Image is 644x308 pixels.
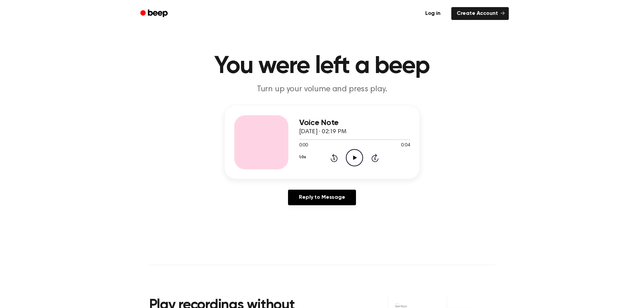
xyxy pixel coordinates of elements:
[451,7,509,20] a: Create Account
[299,118,410,127] h3: Voice Note
[149,54,495,78] h1: You were left a beep
[136,7,174,20] a: Beep
[299,151,306,163] button: 1.0x
[299,142,308,149] span: 0:00
[288,190,356,205] a: Reply to Message
[419,6,447,21] a: Log in
[299,129,347,135] span: [DATE] · 02:19 PM
[192,84,452,95] p: Turn up your volume and press play.
[401,142,410,149] span: 0:04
